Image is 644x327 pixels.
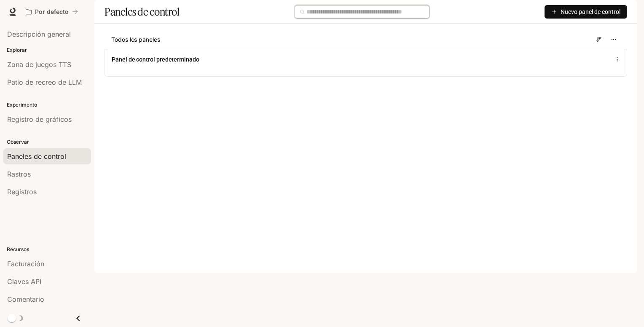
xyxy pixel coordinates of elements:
[111,36,160,43] font: Todos los paneles
[112,56,199,63] font: Panel de control predeterminado
[35,8,69,15] font: Por defecto
[545,5,627,19] button: Nuevo panel de control
[105,5,179,18] font: Paneles de control
[561,8,620,15] font: Nuevo panel de control
[112,55,199,64] a: Panel de control predeterminado
[22,3,82,20] button: Todos los espacios de trabajo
